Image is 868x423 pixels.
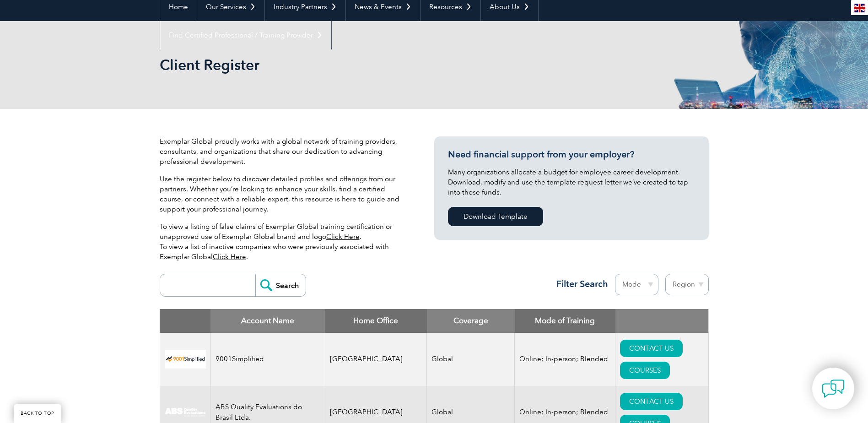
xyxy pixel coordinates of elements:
a: CONTACT US [620,393,683,410]
th: Home Office: activate to sort column ascending [325,309,427,333]
a: Find Certified Professional / Training Provider [160,21,331,49]
a: COURSES [620,362,670,379]
h2: Client Register [160,58,544,72]
a: Click Here [326,233,360,241]
th: Mode of Training: activate to sort column ascending [515,309,615,333]
th: Coverage: activate to sort column ascending [427,309,515,333]
input: Search [255,274,306,296]
a: BACK TO TOP [14,404,61,423]
p: To view a listing of false claims of Exemplar Global training certification or unapproved use of ... [160,222,407,262]
p: Many organizations allocate a budget for employee career development. Download, modify and use th... [448,167,695,197]
a: CONTACT US [620,340,683,357]
td: 9001Simplified [210,333,325,386]
th: : activate to sort column ascending [615,309,708,333]
td: Global [427,333,515,386]
td: [GEOGRAPHIC_DATA] [325,333,427,386]
p: Exemplar Global proudly works with a global network of training providers, consultants, and organ... [160,136,407,167]
img: en [854,4,865,12]
a: Click Here [213,253,246,261]
img: 37c9c059-616f-eb11-a812-002248153038-logo.png [165,350,206,369]
a: Download Template [448,207,543,226]
p: Use the register below to discover detailed profiles and offerings from our partners. Whether you... [160,174,407,214]
h3: Need financial support from your employer? [448,149,695,160]
h3: Filter Search [551,278,608,290]
img: contact-chat.png [822,377,845,400]
th: Account Name: activate to sort column descending [210,309,325,333]
td: Online; In-person; Blended [515,333,615,386]
img: c92924ac-d9bc-ea11-a814-000d3a79823d-logo.jpg [165,407,206,418]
